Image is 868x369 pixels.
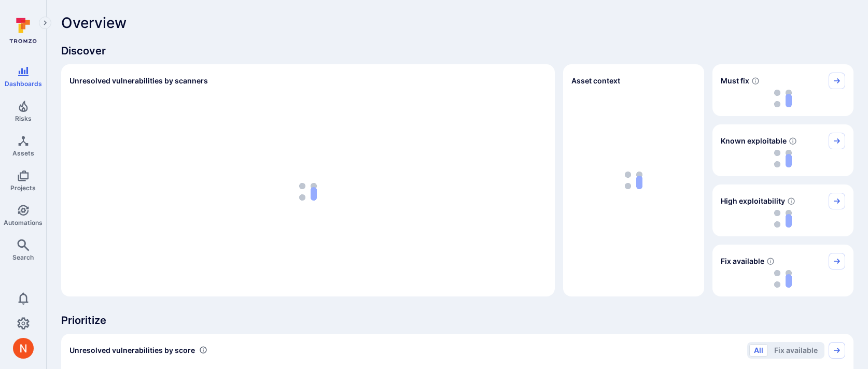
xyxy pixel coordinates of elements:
[69,345,195,356] span: Unresolved vulnerabilities by score
[69,95,547,288] div: loading spinner
[10,184,36,192] span: Projects
[721,209,845,228] div: loading spinner
[721,89,845,108] div: loading spinner
[712,124,853,176] div: Known exploitable
[199,345,207,356] div: Number of vulnerabilities in status 'Open' 'Triaged' and 'In process' grouped by score
[787,197,795,205] svg: EPSS score ≥ 0.7
[12,253,34,261] span: Search
[721,149,845,168] div: loading spinner
[721,76,749,86] span: Must fix
[299,183,317,201] img: Loading...
[61,44,853,58] span: Discover
[751,77,760,85] svg: Risk score >=40 , missed SLA
[712,184,853,236] div: High exploitability
[721,136,787,146] span: Known exploitable
[13,338,34,359] img: ACg8ocIprwjrgDQnDsNSk9Ghn5p5-B8DpAKWoJ5Gi9syOE4K59tr4Q=s96-c
[69,76,208,86] h2: Unresolved vulnerabilities by scanners
[721,269,845,288] div: loading spinner
[712,245,853,296] div: Fix available
[61,313,853,328] span: Prioritize
[41,19,49,27] i: Expand navigation menu
[774,270,792,288] img: Loading...
[774,210,792,228] img: Loading...
[39,17,51,29] button: Expand navigation menu
[789,137,797,145] svg: Confirmed exploitable by KEV
[769,344,822,357] button: Fix available
[749,344,768,357] button: All
[774,150,792,167] img: Loading...
[15,115,32,122] span: Risks
[774,90,792,107] img: Loading...
[766,257,775,265] svg: Vulnerabilities with fix available
[13,338,34,359] div: Neeren Patki
[5,80,42,88] span: Dashboards
[571,76,620,86] span: Asset context
[721,196,785,206] span: High exploitability
[712,64,853,116] div: Must fix
[12,149,34,157] span: Assets
[4,219,43,226] span: Automations
[61,15,127,31] span: Overview
[721,256,764,266] span: Fix available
